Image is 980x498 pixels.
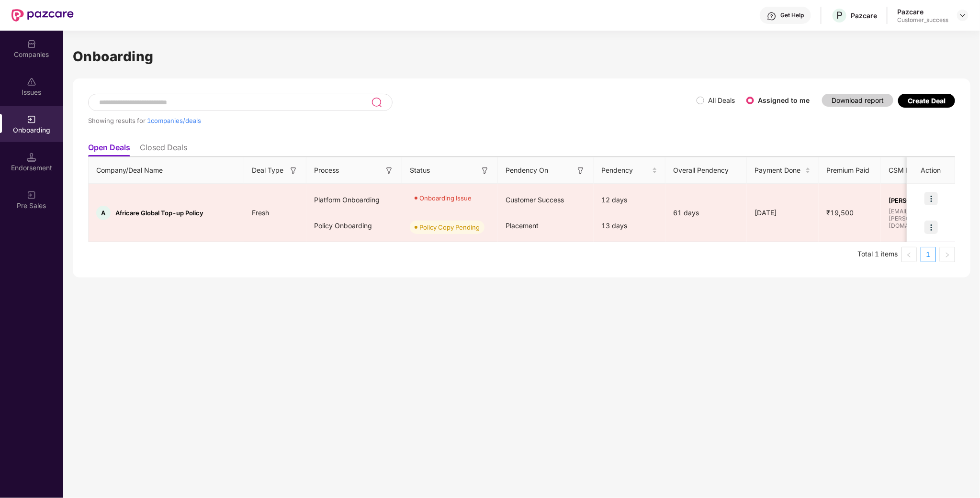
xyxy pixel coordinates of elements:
div: A [96,206,111,220]
span: Placement [506,221,539,230]
div: Create Deal [908,97,946,105]
img: icon [924,221,938,234]
img: svg+xml;base64,PHN2ZyB3aWR0aD0iMjQiIGhlaWdodD0iMjUiIHZpZXdCb3g9IjAgMCAyNCAyNSIgZmlsbD0ibm9uZSIgeG... [371,97,382,108]
span: Pendency On [506,165,548,176]
img: svg+xml;base64,PHN2ZyBpZD0iSXNzdWVzX2Rpc2FibGVkIiB4bWxucz0iaHR0cDovL3d3dy53My5vcmcvMjAwMC9zdmciIH... [27,77,36,87]
span: ₹19,500 [819,209,861,217]
div: Showing results for [88,117,697,124]
span: Pendency [601,165,650,176]
span: Process [314,165,339,176]
span: Status [410,165,430,176]
span: P [836,10,843,21]
li: Open Deals [88,143,130,156]
div: Policy Onboarding [306,213,402,239]
span: [EMAIL_ADDRESS][PERSON_NAME][DOMAIN_NAME] [889,208,969,229]
span: Customer Success [506,196,564,204]
span: Payment Done [755,165,803,176]
th: Payment Done [747,157,819,184]
div: [DATE] [747,208,819,218]
img: svg+xml;base64,PHN2ZyBpZD0iQ29tcGFuaWVzIiB4bWxucz0iaHR0cDovL3d3dy53My5vcmcvMjAwMC9zdmciIHdpZHRoPS... [27,39,36,49]
span: left [906,252,912,258]
img: svg+xml;base64,PHN2ZyB3aWR0aD0iMjAiIGhlaWdodD0iMjAiIHZpZXdCb3g9IjAgMCAyMCAyMCIgZmlsbD0ibm9uZSIgeG... [27,190,36,200]
img: svg+xml;base64,PHN2ZyB3aWR0aD0iMTYiIGhlaWdodD0iMTYiIHZpZXdCb3g9IjAgMCAxNiAxNiIgZmlsbD0ibm9uZSIgeG... [576,166,586,176]
label: Assigned to me [758,96,810,104]
li: 1 [921,247,936,262]
img: svg+xml;base64,PHN2ZyB3aWR0aD0iMTYiIGhlaWdodD0iMTYiIHZpZXdCb3g9IjAgMCAxNiAxNiIgZmlsbD0ibm9uZSIgeG... [480,166,490,176]
li: Previous Page [901,247,917,262]
span: Africare Global Top-up Policy [115,209,203,217]
div: 12 days [594,187,665,213]
div: Customer_success [897,16,948,24]
div: Platform Onboarding [306,187,402,213]
th: Overall Pendency [665,157,747,184]
th: Action [907,157,955,184]
div: 61 days [665,208,747,218]
button: Download report [822,94,893,107]
span: Deal Type [252,165,283,176]
span: CSM Poc [889,165,918,176]
img: svg+xml;base64,PHN2ZyB3aWR0aD0iMTQuNSIgaGVpZ2h0PSIxNC41IiB2aWV3Qm94PSIwIDAgMTYgMTYiIGZpbGw9Im5vbm... [27,153,36,162]
img: svg+xml;base64,PHN2ZyBpZD0iRHJvcGRvd24tMzJ4MzIiIHhtbG5zPSJodHRwOi8vd3d3LnczLm9yZy8yMDAwL3N2ZyIgd2... [959,11,967,19]
img: svg+xml;base64,PHN2ZyB3aWR0aD0iMTYiIGhlaWdodD0iMTYiIHZpZXdCb3g9IjAgMCAxNiAxNiIgZmlsbD0ibm9uZSIgeG... [289,166,298,176]
img: svg+xml;base64,PHN2ZyBpZD0iSGVscC0zMngzMiIgeG1sbnM9Imh0dHA6Ly93d3cudzMub3JnLzIwMDAvc3ZnIiB3aWR0aD... [767,11,777,21]
button: left [901,247,917,262]
span: [PERSON_NAME] [889,197,969,204]
th: Company/Deal Name [89,157,244,184]
div: Pazcare [851,11,877,20]
th: Pendency [594,157,665,184]
div: 13 days [594,213,665,239]
a: 1 [921,247,935,262]
h1: Onboarding [73,46,970,67]
span: right [945,252,950,258]
img: New Pazcare Logo [11,9,74,22]
div: Pazcare [897,7,948,16]
div: Policy Copy Pending [419,222,480,232]
li: Closed Deals [140,143,187,156]
div: Onboarding Issue [419,193,472,203]
span: Fresh [244,209,277,217]
div: Get Help [780,11,804,19]
li: Next Page [940,247,955,262]
img: icon [924,192,938,205]
button: right [940,247,955,262]
img: svg+xml;base64,PHN2ZyB3aWR0aD0iMjAiIGhlaWdodD0iMjAiIHZpZXdCb3g9IjAgMCAyMCAyMCIgZmlsbD0ibm9uZSIgeG... [27,115,36,124]
img: svg+xml;base64,PHN2ZyB3aWR0aD0iMTYiIGhlaWdodD0iMTYiIHZpZXdCb3g9IjAgMCAxNiAxNiIgZmlsbD0ibm9uZSIgeG... [384,166,394,176]
label: All Deals [708,96,735,104]
span: 1 companies/deals [147,117,201,124]
th: Premium Paid [819,157,881,184]
li: Total 1 items [857,247,898,262]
